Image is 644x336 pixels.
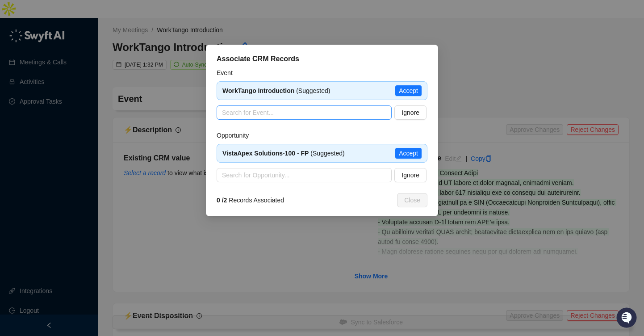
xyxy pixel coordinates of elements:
a: 📶Status [37,122,72,138]
div: 📚 [9,126,16,133]
span: (Suggested) [222,87,330,94]
span: Pylon [89,147,108,154]
a: 📚Docs [5,122,37,138]
button: Ignore [394,168,427,182]
strong: WorkTango Introduction [222,87,294,94]
img: 5124521997842_fc6d7dfcefe973c2e489_88.png [9,81,25,97]
img: Swyft AI [9,9,27,27]
div: 📶 [40,126,47,133]
span: Ignore [401,108,419,118]
p: Welcome 👋 [9,36,163,50]
strong: VistaApex Solutions-100 - FP [222,150,309,157]
button: Accept [395,85,422,96]
h2: How can we help? [9,50,163,64]
strong: 0 / 2 [217,197,227,204]
div: We're available if you need us! [30,90,113,97]
iframe: Open customer support [615,307,640,331]
label: Opportunity [217,130,255,140]
div: Associate CRM Records [217,54,427,64]
span: Accept [399,86,418,96]
button: Close [397,193,427,207]
span: Ignore [401,170,419,180]
a: Powered byPylon [63,147,108,154]
span: Accept [399,148,418,158]
span: Docs [18,125,33,134]
div: Start new chat [30,81,146,90]
span: Records Associated [217,195,284,205]
span: (Suggested) [222,150,345,157]
label: Event [217,68,239,78]
button: Ignore [394,105,427,120]
button: Accept [395,148,422,159]
button: Start new chat [152,84,163,94]
span: Status [49,125,69,134]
